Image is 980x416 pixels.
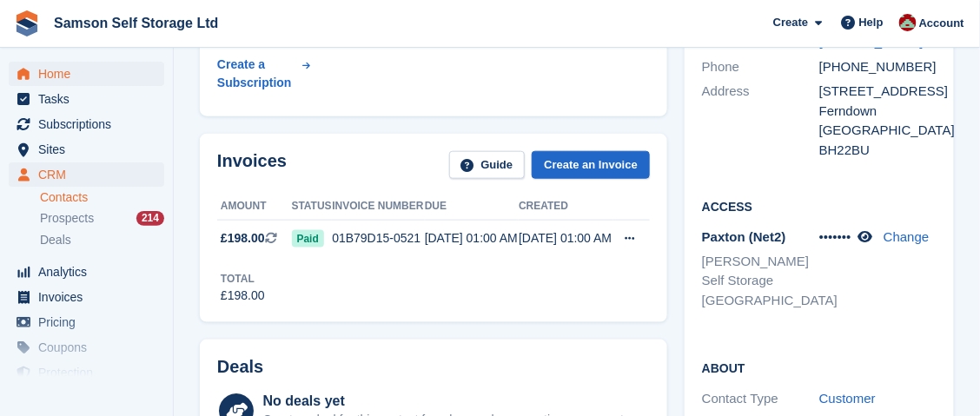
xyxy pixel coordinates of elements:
[40,231,164,249] a: Deals
[40,210,94,227] span: Prospects
[425,229,519,248] div: [DATE] 01:00 AM
[819,102,937,122] div: Ferndown
[217,357,263,377] h2: Deals
[702,359,937,376] h2: About
[819,82,937,102] div: [STREET_ADDRESS]
[38,87,142,111] span: Tasks
[40,189,164,206] a: Contacts
[14,10,40,36] img: stora-icon-8386f47178a22dfd0bd8f6a31ec36ba5ce8667c1dd55bd0f319d3a0aa187defe.svg
[38,62,142,86] span: Home
[221,287,265,305] div: £198.00
[702,229,786,244] span: Paxton (Net2)
[532,151,650,180] a: Create an Invoice
[292,230,324,248] span: Paid
[9,335,164,360] a: menu
[702,82,819,160] div: Address
[702,252,819,311] li: [PERSON_NAME] Self Storage [GEOGRAPHIC_DATA]
[217,49,310,99] a: Create a Subscription
[899,14,917,31] img: Ian
[859,14,884,31] span: Help
[9,260,164,284] a: menu
[40,232,71,248] span: Deals
[217,56,299,92] div: Create a Subscription
[519,193,612,221] th: Created
[38,260,142,284] span: Analytics
[332,193,425,221] th: Invoice number
[221,271,265,287] div: Total
[9,87,164,111] a: menu
[449,151,526,180] a: Guide
[40,209,164,228] a: Prospects 214
[9,285,164,309] a: menu
[9,62,164,86] a: menu
[38,360,142,385] span: Protection
[9,360,164,385] a: menu
[425,193,519,221] th: Due
[332,229,425,248] div: 01B79D15-0521
[136,211,164,226] div: 214
[9,162,164,187] a: menu
[819,229,851,244] span: •••••••
[884,229,930,244] a: Change
[38,310,142,334] span: Pricing
[38,112,142,136] span: Subscriptions
[38,285,142,309] span: Invoices
[819,141,937,161] div: BH22BU
[519,229,612,248] div: [DATE] 01:00 AM
[819,391,876,406] a: Customer
[773,14,808,31] span: Create
[702,197,937,215] h2: Access
[38,335,142,360] span: Coupons
[919,15,964,32] span: Account
[9,310,164,334] a: menu
[819,121,937,141] div: [GEOGRAPHIC_DATA]
[217,151,287,180] h2: Invoices
[9,137,164,162] a: menu
[47,9,225,37] a: Samson Self Storage Ltd
[221,229,265,248] span: £198.00
[702,57,819,77] div: Phone
[819,57,937,77] div: [PHONE_NUMBER]
[217,193,292,221] th: Amount
[702,389,819,409] div: Contact Type
[263,391,627,412] div: No deals yet
[9,112,164,136] a: menu
[38,137,142,162] span: Sites
[38,162,142,187] span: CRM
[292,193,333,221] th: Status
